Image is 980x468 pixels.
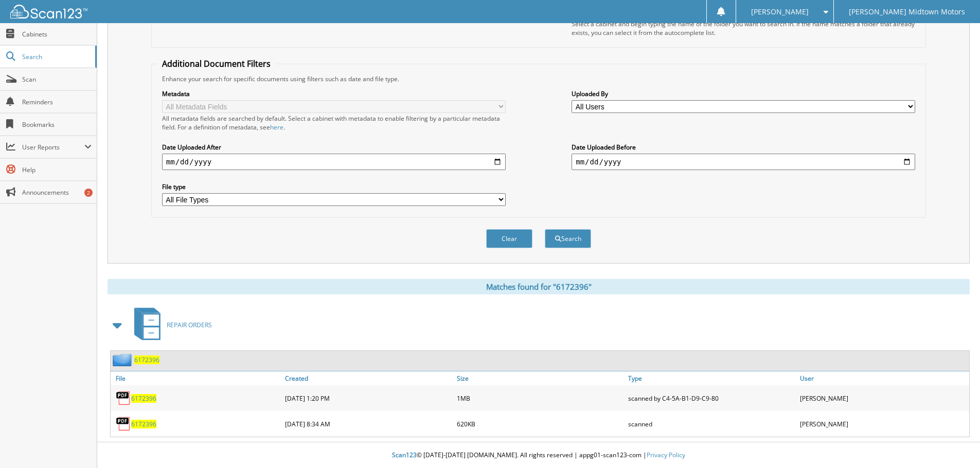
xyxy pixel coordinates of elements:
div: [PERSON_NAME] [797,388,969,408]
a: Privacy Policy [647,451,685,459]
label: Date Uploaded Before [572,143,915,152]
span: Announcements [22,188,92,197]
img: PDF.png [116,390,131,406]
a: here [270,123,283,132]
img: scan123-logo-white.svg [10,5,87,18]
a: User [797,371,969,385]
label: Metadata [162,89,506,98]
div: scanned [626,414,797,434]
a: REPAIR ORDERS [128,305,212,345]
label: File type [162,182,506,191]
div: [PERSON_NAME] [797,414,969,434]
div: Select a cabinet and begin typing the name of the folder you want to search in. If the name match... [572,20,915,37]
div: 1MB [454,388,626,408]
label: Uploaded By [572,89,915,98]
div: © [DATE]-[DATE] [DOMAIN_NAME]. All rights reserved | appg01-scan123-com | [97,443,980,468]
span: Cabinets [22,30,92,39]
span: Bookmarks [22,120,92,129]
input: start [162,154,506,170]
div: Matches found for "6172396" [108,279,970,294]
div: All metadata fields are searched by default. Select a cabinet with metadata to enable filtering b... [162,114,506,132]
div: 620KB [454,414,626,434]
span: User Reports [22,143,84,152]
span: Help [22,165,92,174]
span: [PERSON_NAME] [751,9,809,15]
legend: Additional Document Filters [157,58,276,69]
a: Created [282,371,454,385]
span: Scan123 [392,451,417,459]
iframe: Chat Widget [929,419,980,468]
span: [PERSON_NAME] Midtown Motors [849,9,965,15]
button: Search [545,229,591,248]
span: Reminders [22,98,92,106]
label: Date Uploaded After [162,143,506,152]
a: Type [626,371,797,385]
input: end [572,154,915,170]
button: Clear [486,229,532,248]
div: [DATE] 1:20 PM [282,388,454,408]
a: 6172396 [131,394,156,403]
div: scanned by C4-5A-B1-D9-C9-80 [626,388,797,408]
a: File [111,371,282,385]
div: Enhance your search for specific documents using filters such as date and file type. [157,74,920,83]
span: Scan [22,75,92,84]
img: folder2.png [113,353,134,366]
a: 6172396 [131,420,156,428]
a: 6172396 [134,355,159,364]
span: REPAIR ORDERS [167,321,212,329]
a: Size [454,371,626,385]
span: Search [22,52,90,61]
div: 2 [84,189,93,197]
img: PDF.png [116,416,131,432]
div: [DATE] 8:34 AM [282,414,454,434]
